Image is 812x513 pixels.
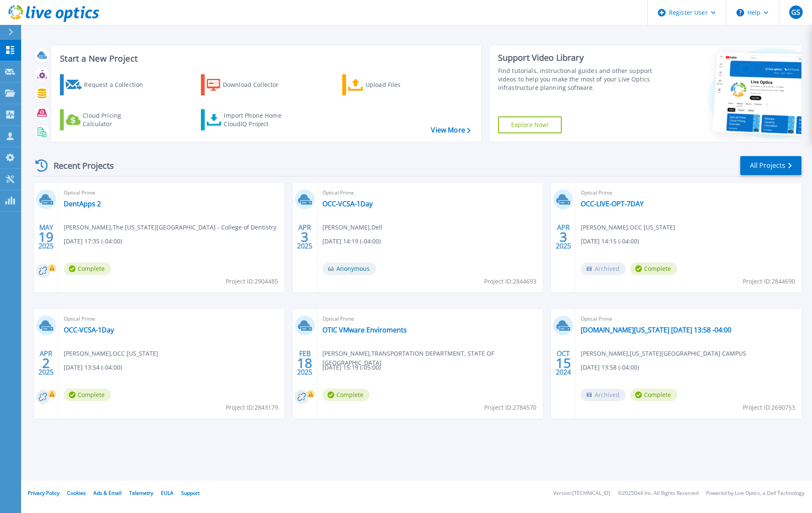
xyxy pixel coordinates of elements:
div: APR 2025 [38,348,54,378]
a: OCC-VCSA-1Day [322,200,373,208]
a: Privacy Policy [28,489,60,497]
span: [PERSON_NAME] , Dell [322,223,382,232]
span: [PERSON_NAME] , [US_STATE][GEOGRAPHIC_DATA] CAMPUS [581,349,746,358]
a: Explore Now! [498,116,562,133]
a: EULA [161,489,173,497]
span: [PERSON_NAME] , TRANSPORTATION DEPARTMENT, STATE OF [GEOGRAPHIC_DATA] [322,349,543,367]
a: OTIC VMware Enviroments [322,326,407,334]
span: Project ID: 2784570 [484,403,536,412]
span: Archived [581,389,626,401]
span: Optical Prime [64,314,279,324]
div: OCT 2024 [555,348,571,378]
span: Project ID: 2904485 [226,277,278,286]
span: 3 [301,233,309,240]
span: Complete [64,262,111,275]
span: [DATE] 17:35 (-04:00) [64,237,122,246]
a: Ads & Email [93,489,122,497]
span: [DATE] 13:54 (-04:00) [64,363,122,372]
span: [PERSON_NAME] , OCC [US_STATE] [64,349,158,358]
a: Cloud Pricing Calculator [60,109,154,130]
li: © 2025 Dell Inc. All Rights Reserved [618,491,698,496]
div: Find tutorials, instructional guides and other support videos to help you make the most of your L... [498,67,657,92]
span: 15 [556,359,571,367]
a: OCC-VCSA-1Day [64,326,114,334]
span: Project ID: 2843179 [226,403,278,412]
div: Download Collector [223,76,290,93]
a: Upload Files [342,74,436,95]
span: Project ID: 2844690 [743,277,795,286]
span: [DATE] 13:58 (-04:00) [581,363,639,372]
span: [PERSON_NAME] , OCC [US_STATE] [581,223,675,232]
div: FEB 2025 [297,348,313,378]
span: Complete [630,262,677,275]
div: Request a Collection [84,76,152,93]
a: OCC-LIVE-OPT-7DAY [581,200,644,208]
div: Import Phone Home CloudIQ Project [224,111,290,128]
li: Version: [TECHNICAL_ID] [553,491,610,496]
a: [DOMAIN_NAME][US_STATE] [DATE] 13:58 -04:00 [581,326,731,334]
span: Optical Prime [322,314,538,324]
span: Optical Prime [322,188,538,197]
a: Request a Collection [60,74,154,95]
span: Project ID: 2844693 [484,277,536,286]
span: Complete [64,389,111,401]
span: 3 [560,233,567,240]
span: [DATE] 14:19 (-04:00) [322,237,381,246]
div: MAY 2025 [38,221,54,252]
div: Upload Files [365,76,433,93]
div: APR 2025 [297,221,313,252]
span: Archived [581,262,626,275]
span: GS [791,9,800,16]
li: Powered by Live Optics, a Dell Technology [706,491,804,496]
div: APR 2025 [555,221,571,252]
span: 19 [38,233,54,240]
a: Cookies [67,489,86,497]
span: 18 [297,359,312,367]
a: Telemetry [129,489,153,497]
a: Support [181,489,200,497]
div: Recent Projects [32,155,125,176]
a: All Projects [740,156,801,175]
a: DentApps 2 [64,200,101,208]
span: [DATE] 14:15 (-04:00) [581,237,639,246]
span: Anonymous [322,262,376,275]
span: Optical Prime [581,188,796,197]
span: Complete [322,389,370,401]
h3: Start a New Project [60,54,470,63]
span: Optical Prime [64,188,279,197]
a: Download Collector [201,74,295,95]
span: 2 [42,359,50,367]
span: Complete [630,389,677,401]
div: Cloud Pricing Calculator [83,111,150,128]
a: View More [431,126,470,134]
span: Optical Prime [581,314,796,324]
div: Support Video Library [498,52,657,63]
span: [DATE] 15:19 (-05:00) [322,363,381,372]
span: Project ID: 2690753 [743,403,795,412]
span: [PERSON_NAME] , The [US_STATE][GEOGRAPHIC_DATA] - College of Dentistry [64,223,276,232]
